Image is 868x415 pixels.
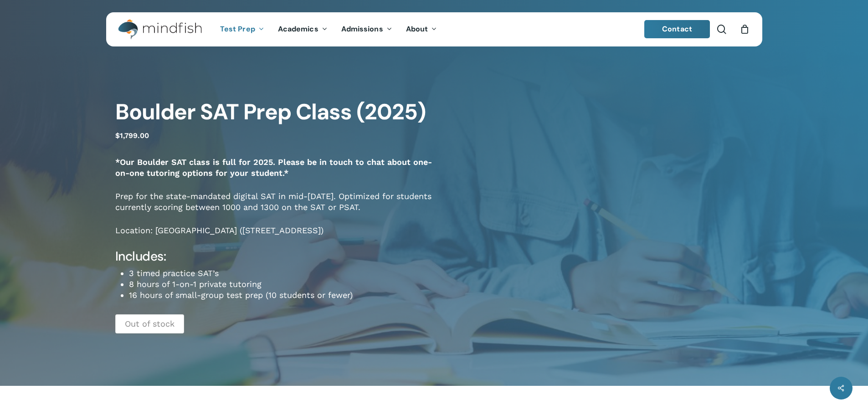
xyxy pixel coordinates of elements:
[115,131,120,140] span: $
[220,24,255,34] span: Test Prep
[278,24,318,34] span: Academics
[662,24,692,34] span: Contact
[213,26,271,33] a: Test Prep
[115,314,184,333] p: Out of stock
[106,12,762,46] header: Main Menu
[644,20,710,38] a: Contact
[129,279,434,290] li: 8 hours of 1-on-1 private tutoring
[334,26,399,33] a: Admissions
[115,191,434,225] p: Prep for the state-mandated digital SAT in mid-[DATE]. Optimized for students currently scoring b...
[399,26,444,33] a: About
[129,290,434,301] li: 16 hours of small-group test prep (10 students or fewer)
[129,268,434,279] li: 3 timed practice SAT’s
[213,12,444,46] nav: Main Menu
[115,248,434,265] h4: Includes:
[115,99,434,125] h1: Boulder SAT Prep Class (2025)
[115,157,432,178] strong: *Our Boulder SAT class is full for 2025. Please be in touch to chat about one-on-one tutoring opt...
[115,131,149,140] bdi: 1,799.00
[341,24,383,34] span: Admissions
[271,26,334,33] a: Academics
[115,225,434,248] p: Location: [GEOGRAPHIC_DATA] ([STREET_ADDRESS])
[406,24,428,34] span: About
